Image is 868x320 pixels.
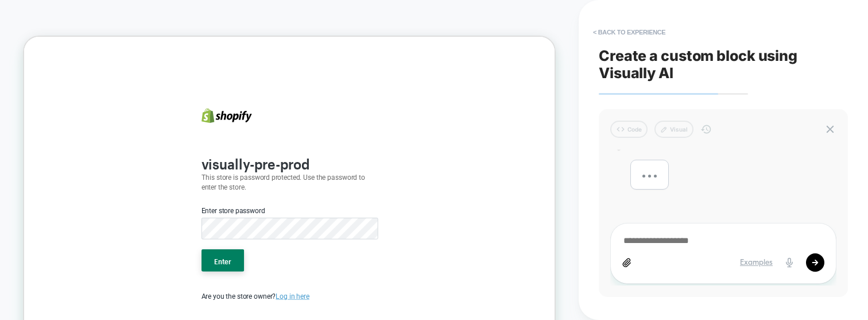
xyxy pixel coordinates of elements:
[740,258,773,268] div: Examples
[237,283,293,313] button: Enter
[237,182,472,207] p: This store is password protected. Use the password to enter the store.
[587,23,671,41] button: < Back to experience
[237,225,321,239] label: Enter store password
[237,153,381,182] b: visually-pre-prod
[599,47,848,82] span: Create a custom block using Visually AI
